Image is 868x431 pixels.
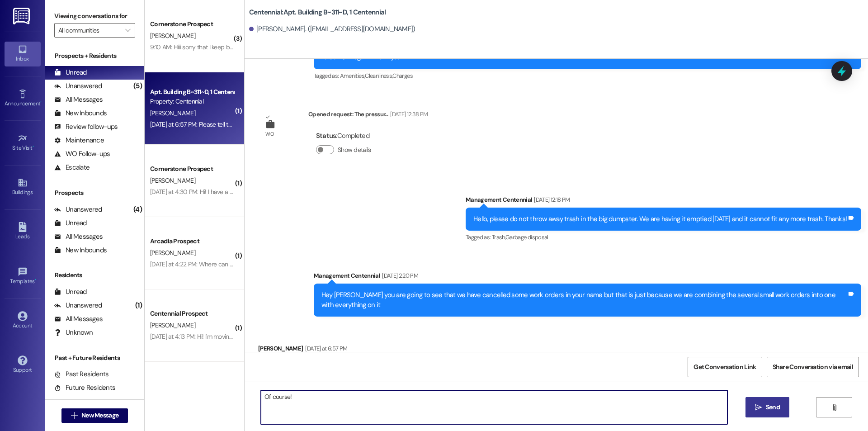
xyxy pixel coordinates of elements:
span: Trash , [492,233,505,241]
div: Residents [45,270,144,280]
div: Unknown [54,328,93,337]
a: Inbox [5,42,41,66]
div: Property: Centennial [150,97,234,106]
span: [PERSON_NAME] [150,176,195,185]
div: [DATE] 12:38 PM [388,109,428,119]
a: Site Visit • [5,131,41,155]
div: Past Residents [54,369,109,379]
div: Cornerstone Prospect [150,19,234,29]
div: Management Centennial [466,195,861,208]
span: Amenities , [340,72,365,80]
div: WO [265,129,274,139]
button: New Message [61,408,128,423]
span: • [40,99,42,105]
div: [DATE] at 4:30 PM: Hi! I have a new person who is going to take over the contract for the full te... [150,188,686,196]
div: New Inbounds [54,246,107,255]
div: Centennial Prospect [150,309,234,318]
div: Unread [54,68,87,77]
span: • [33,143,34,150]
div: : Completed [316,129,375,143]
div: [PERSON_NAME]. ([EMAIL_ADDRESS][DOMAIN_NAME]) [249,24,415,34]
img: ResiDesk Logo [13,8,32,24]
a: Templates • [5,264,41,289]
a: Account [5,308,41,333]
div: Tagged as: [314,69,861,82]
label: Show details [338,145,371,155]
b: Status [316,131,336,140]
div: [DATE] 2:20 PM [380,271,418,280]
div: (5) [131,79,144,93]
label: Viewing conversations for [54,9,135,23]
i:  [71,412,78,419]
span: • [35,277,36,283]
div: Unanswered [54,205,102,214]
a: Buildings [5,175,41,199]
span: [PERSON_NAME] [150,109,195,117]
div: 9:10 AM: Hiii sorry that I keep bothering you but I thought I could park anywhere on the property? [150,43,402,51]
a: Support [5,353,41,377]
div: Arcadia Prospect [150,237,234,246]
div: Cornerstone Prospect [150,164,234,174]
div: Unanswered [54,81,102,91]
button: Share Conversation via email [767,357,859,377]
div: Unread [54,287,87,297]
div: All Messages [54,314,103,324]
div: Unread [54,218,87,228]
span: Get Conversation Link [693,362,756,372]
span: [PERSON_NAME] [150,249,195,257]
a: Leads [5,219,41,244]
span: Send [766,403,780,412]
div: Management Centennial [314,271,861,284]
div: Unanswered [54,301,102,310]
div: Prospects [45,188,144,198]
div: Hey [PERSON_NAME] you are going to see that we have cancelled some work orders in your name but t... [321,290,847,310]
div: Maintenance [54,136,104,145]
div: Tagged as: [466,231,861,244]
div: Future Residents [54,383,115,393]
div: Escalate [54,163,90,172]
span: [PERSON_NAME] [150,321,195,329]
div: (4) [131,203,144,217]
b: Centennial: Apt. Building B~311~D, 1 Centennial [249,8,386,17]
span: Garbage disposal [505,233,548,241]
textarea: Of course! [261,390,727,424]
i:  [831,404,838,411]
button: Send [745,397,789,417]
span: Share Conversation via email [773,362,853,372]
div: Opened request: The pressur... [308,109,428,122]
div: Prospects + Residents [45,51,144,61]
div: Hello, please do not throw away trash in the big dumpster. We are having it emptied [DATE] and it... [473,214,847,224]
div: [DATE] at 6:57 PM: Please tell the maintenance guys thank you for fixing most of the things we su... [150,120,424,128]
button: Get Conversation Link [688,357,762,377]
span: [PERSON_NAME] [150,32,195,40]
span: New Message [81,411,118,420]
i:  [755,404,762,411]
i:  [125,27,130,34]
div: [DATE] at 4:22 PM: Where can guests park? [150,260,263,268]
div: [PERSON_NAME] [258,344,527,356]
div: Apt. Building B~311~D, 1 Centennial [150,87,234,97]
div: [DATE] 12:18 PM [532,195,570,204]
div: All Messages [54,232,103,242]
div: [DATE] at 6:57 PM [303,344,347,353]
input: All communities [58,23,121,38]
div: (1) [133,298,144,313]
div: Review follow-ups [54,122,118,132]
div: All Messages [54,95,103,104]
span: Cleanliness , [365,72,392,80]
div: [DATE] at 4:13 PM: Hi! I'm moving in [DATE] and I just wanted to ask which apartment I'm moving i... [150,332,411,341]
div: New Inbounds [54,109,107,118]
div: Past + Future Residents [45,353,144,363]
div: WO Follow-ups [54,149,110,159]
span: Charges [392,72,412,80]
